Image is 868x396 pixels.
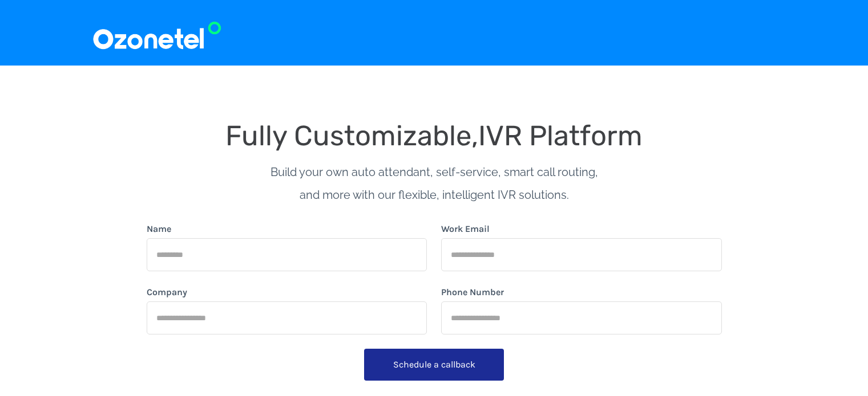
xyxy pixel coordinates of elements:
span: Build your own auto attendant, self-service, smart call routing, [271,165,598,179]
span: Schedule a callback [393,359,475,370]
label: Phone Number [441,285,504,299]
button: Schedule a callback [364,349,504,381]
label: Work Email [441,222,490,236]
span: and more with our flexible, intelligent IVR solutions. [300,188,569,202]
form: form [147,222,722,395]
label: Name [147,222,171,236]
label: Company [147,285,187,299]
span: IVR Platform [478,119,643,152]
span: Fully Customizable, [225,119,478,152]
